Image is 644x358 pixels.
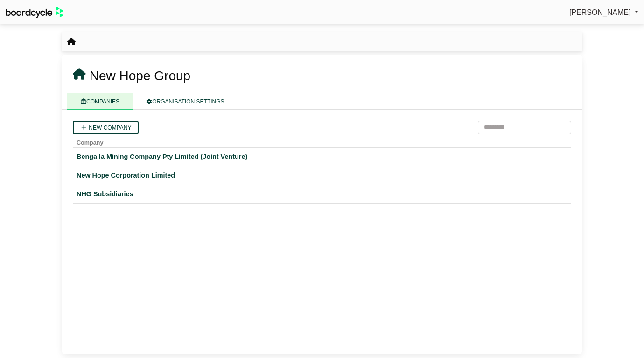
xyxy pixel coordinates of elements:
a: ORGANISATION SETTINGS [133,93,238,110]
span: [PERSON_NAME] [569,8,631,16]
nav: breadcrumb [67,36,76,48]
a: New company [73,121,139,134]
th: Company [73,134,571,148]
img: BoardcycleBlackGreen-aaafeed430059cb809a45853b8cf6d952af9d84e6e89e1f1685b34bfd5cb7d64.svg [6,7,63,18]
a: [PERSON_NAME] [569,7,638,19]
a: NHG Subsidiaries [77,189,567,200]
a: COMPANIES [67,93,133,110]
a: Bengalla Mining Company Pty Limited (Joint Venture) [77,151,567,162]
span: New Hope Group [90,69,190,83]
a: New Hope Corporation Limited [77,170,567,181]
